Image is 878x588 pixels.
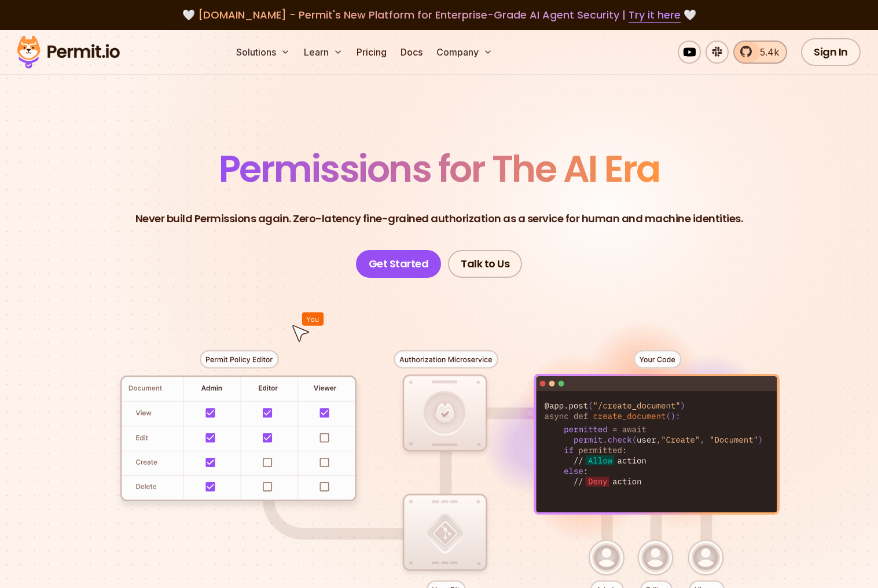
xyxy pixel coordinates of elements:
span: 5.4k [753,45,779,59]
a: Try it here [629,8,681,23]
span: Permissions for The AI Era [219,143,660,194]
p: Never build Permissions again. Zero-latency fine-grained authorization as a service for human and... [135,211,743,227]
a: Talk to Us [448,250,522,278]
a: Get Started [356,250,442,278]
img: Permit logo [12,32,125,72]
div: 🤍 🤍 [28,7,850,23]
a: Sign In [801,38,861,66]
a: Docs [396,41,427,64]
a: 5.4k [733,41,787,64]
button: Learn [299,41,347,64]
button: Company [432,41,497,64]
button: Solutions [232,41,295,64]
span: [DOMAIN_NAME] - Permit's New Platform for Enterprise-Grade AI Agent Security | [198,8,681,22]
a: Pricing [352,41,391,64]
